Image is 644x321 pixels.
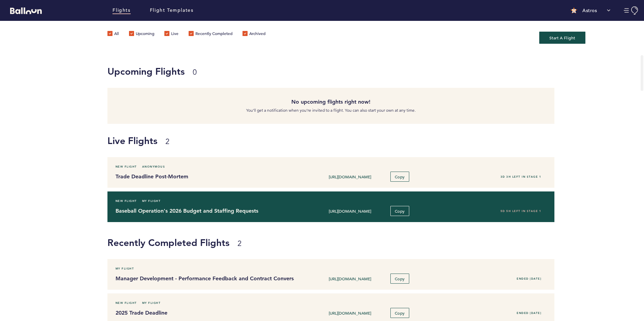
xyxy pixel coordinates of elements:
span: 5D 5H left in stage 1 [501,209,542,213]
button: Manage Account [624,6,639,15]
h1: Recently Completed Flights [107,236,639,249]
a: Balloon [5,7,42,14]
h4: Trade Deadline Post-Mortem [116,173,289,181]
label: Recently Completed [189,31,232,38]
label: Upcoming [129,31,154,38]
h1: Live Flights [107,134,639,147]
span: Copy [395,174,405,179]
span: Copy [395,276,405,281]
a: Flights [112,7,130,14]
button: Copy [390,206,409,216]
button: Copy [390,172,409,182]
button: Start A Flight [539,32,585,44]
h4: 2025 Trade Deadline [116,309,289,317]
p: You’ll get a notification when you’re invited to a flight. You can also start your own at any time. [112,107,550,114]
span: My Flight [142,299,161,306]
button: Copy [390,274,409,284]
h1: Upcoming Flights [107,65,550,78]
h4: No upcoming flights right now! [112,98,550,106]
span: Ended [DATE] [517,311,541,315]
p: Astros [582,7,597,14]
span: My Flight [116,265,134,272]
span: Copy [395,208,405,214]
label: Live [164,31,179,38]
span: My Flight [142,198,161,204]
a: Flight Templates [150,7,194,14]
button: Astros [567,4,614,17]
span: Anonymous [142,163,165,170]
small: 0 [193,68,197,77]
h4: Baseball Operation's 2026 Budget and Staffing Requests [116,207,289,215]
label: Archived [243,31,265,38]
span: New Flight [116,163,137,170]
span: Copy [395,310,405,316]
button: Copy [390,308,409,318]
span: Ended [DATE] [517,277,541,280]
span: New Flight [116,198,137,204]
span: 3D 3H left in stage 1 [501,175,542,178]
svg: Balloon [10,7,42,14]
h4: Manager Development - Performance Feedback and Contract Conversations [116,275,289,283]
small: 2 [237,239,241,248]
label: All [107,31,119,38]
small: 2 [165,137,169,146]
span: New Flight [116,299,137,306]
